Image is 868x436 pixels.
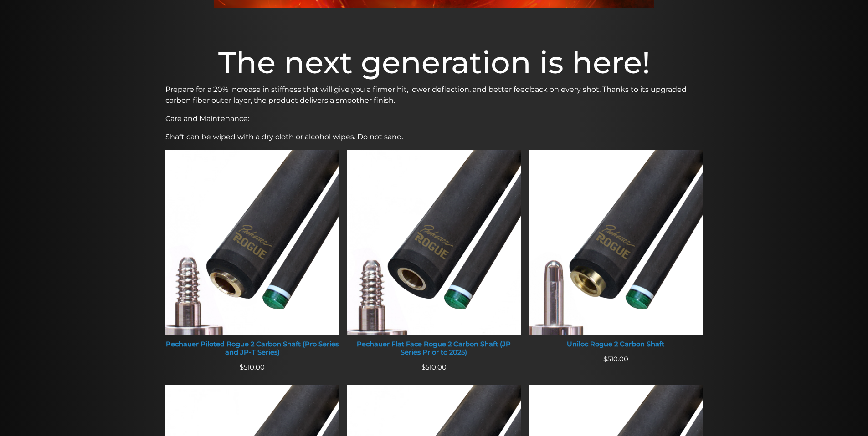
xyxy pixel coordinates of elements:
[347,150,521,362] a: Pechauer Flat Face Rogue 2 Carbon Shaft (JP Series Prior to 2025) Pechauer Flat Face Rogue 2 Carb...
[529,150,703,354] a: Uniloc Rogue 2 Carbon Shaft Uniloc Rogue 2 Carbon Shaft
[347,150,521,335] img: Pechauer Flat Face Rogue 2 Carbon Shaft (JP Series Prior to 2025)
[603,355,607,363] span: $
[165,150,340,362] a: Pechauer Piloted Rogue 2 Carbon Shaft (Pro Series and JP-T Series) Pechauer Piloted Rogue 2 Carbo...
[165,150,340,335] img: Pechauer Piloted Rogue 2 Carbon Shaft (Pro Series and JP-T Series)
[165,113,703,124] p: Care and Maintenance:
[529,150,703,335] img: Uniloc Rogue 2 Carbon Shaft
[165,84,703,106] p: Prepare for a 20% increase in stiffness that will give you a firmer hit, lower deflection, and be...
[240,363,265,371] span: 510.00
[529,340,703,349] div: Uniloc Rogue 2 Carbon Shaft
[240,363,244,371] span: $
[421,363,447,371] span: 510.00
[165,132,703,142] p: Shaft can be wiped with a dry cloth or alcohol wipes. Do not sand.
[603,355,628,363] span: 510.00
[165,340,340,356] div: Pechauer Piloted Rogue 2 Carbon Shaft (Pro Series and JP-T Series)
[347,340,521,356] div: Pechauer Flat Face Rogue 2 Carbon Shaft (JP Series Prior to 2025)
[165,44,703,81] h1: The next generation is here!
[421,363,426,371] span: $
